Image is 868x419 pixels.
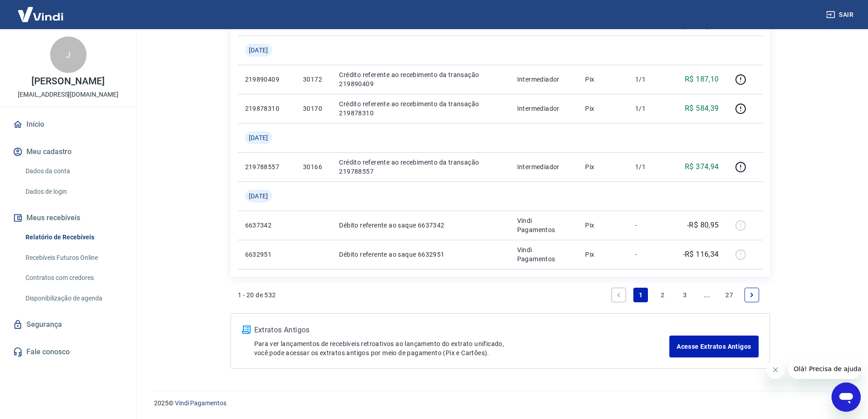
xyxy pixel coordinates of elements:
p: Pix [585,162,621,171]
a: Dados da conta [22,162,125,181]
p: Vindi Pagamentos [517,245,571,264]
iframe: Fechar mensagem [766,361,785,379]
p: Vindi Pagamentos [517,216,571,234]
a: Relatório de Recebíveis [22,228,125,247]
a: Recebíveis Futuros Online [22,248,125,267]
p: 30166 [303,162,324,171]
iframe: Mensagem da empresa [788,359,861,379]
span: [DATE] [249,133,268,142]
a: Previous page [611,288,626,302]
a: Page 3 [678,288,692,302]
a: Disponibilização de agenda [22,289,125,308]
p: -R$ 80,95 [687,220,719,231]
p: 30170 [303,104,324,113]
p: -R$ 116,34 [683,249,719,260]
a: Dados de login [22,182,125,201]
span: Olá! Precisa de ajuda? [5,6,77,14]
p: 6632951 [245,250,288,259]
a: Segurança [11,315,125,335]
p: Débito referente ao saque 6632951 [339,250,502,259]
p: 219788557 [245,162,288,171]
p: - [635,221,662,230]
a: Fale conosco [11,342,125,362]
p: Crédito referente ao recebimento da transação 219890409 [339,70,502,88]
a: Next page [745,288,759,302]
p: 1/1 [635,162,662,171]
ul: Pagination [608,284,763,306]
p: R$ 584,39 [685,103,719,114]
button: Sair [824,6,857,23]
img: ícone [242,326,251,334]
iframe: Botão para abrir a janela de mensagens [832,383,861,412]
p: 2025 © [154,398,846,408]
img: Vindi [11,0,70,28]
a: Page 1 is your current page [633,288,648,302]
p: 6637342 [245,221,288,230]
p: Extratos Antigos [254,325,670,336]
span: [DATE] [249,46,268,55]
p: Intermediador [517,104,571,113]
a: Vindi Pagamentos [175,399,226,407]
p: Crédito referente ao recebimento da transação 219878310 [339,99,502,118]
p: 1/1 [635,75,662,84]
a: Page 27 [722,288,737,302]
p: - [635,250,662,259]
a: Início [11,114,125,134]
div: J [50,36,87,73]
button: Meu cadastro [11,142,125,162]
a: Jump forward [700,288,714,302]
p: Crédito referente ao recebimento da transação 219788557 [339,158,502,176]
p: R$ 374,94 [685,161,719,172]
a: Acesse Extratos Antigos [669,336,758,357]
p: Intermediador [517,162,571,171]
p: 219878310 [245,104,288,113]
p: 1/1 [635,104,662,113]
button: Meus recebíveis [11,208,125,228]
p: Intermediador [517,75,571,84]
a: Page 2 [656,288,670,302]
p: 30172 [303,75,324,84]
p: 219890409 [245,75,288,84]
p: Pix [585,75,621,84]
p: 1 - 20 de 532 [238,290,276,300]
p: R$ 187,10 [685,74,719,85]
a: Contratos com credores [22,269,125,287]
p: Para ver lançamentos de recebíveis retroativos ao lançamento do extrato unificado, você pode aces... [254,339,670,357]
p: [PERSON_NAME] [31,77,104,86]
p: Pix [585,104,621,113]
p: Débito referente ao saque 6637342 [339,221,502,230]
p: Pix [585,250,621,259]
span: [DATE] [249,191,268,201]
p: [EMAIL_ADDRESS][DOMAIN_NAME] [18,90,118,99]
p: Pix [585,221,621,230]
